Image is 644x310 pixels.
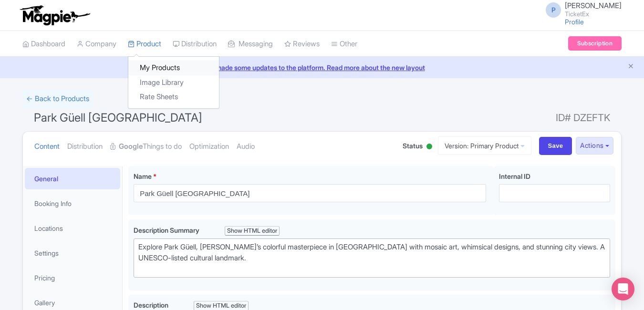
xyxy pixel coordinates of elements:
[25,217,120,239] a: Locations
[237,132,255,162] a: Audio
[119,141,143,152] strong: Google
[539,137,572,155] input: Save
[25,267,120,289] a: Pricing
[565,11,622,17] small: TicketEx
[34,111,202,124] span: Park Güell [GEOGRAPHIC_DATA]
[576,137,613,155] button: Actions
[34,132,60,162] a: Content
[284,31,320,57] a: Reviews
[18,5,92,26] img: logo-ab69f6fb50320c5b225c76a69d11143b.png
[128,61,219,75] a: My Products
[134,226,201,234] span: Description Summary
[189,132,229,162] a: Optimization
[128,75,219,90] a: Image Library
[128,31,161,57] a: Product
[134,172,152,180] span: Name
[6,62,638,72] a: We made some updates to the platform. Read more about the new layout
[22,31,65,57] a: Dashboard
[556,108,610,127] span: ID# DZEFTK
[225,226,280,236] div: Show HTML editor
[546,2,561,18] span: P
[627,62,634,72] button: Close announcement
[565,18,584,26] a: Profile
[403,141,423,151] span: Status
[568,36,622,51] a: Subscription
[565,1,622,10] span: [PERSON_NAME]
[228,31,273,57] a: Messaging
[540,2,622,17] a: P [PERSON_NAME] TicketEx
[134,301,170,309] span: Description
[110,132,182,162] a: GoogleThings to do
[138,242,605,274] div: Explore Park Güell, [PERSON_NAME]’s colorful masterpiece in [GEOGRAPHIC_DATA] with mosaic art, wh...
[67,132,103,162] a: Distribution
[25,242,120,264] a: Settings
[128,90,219,104] a: Rate Sheets
[499,172,530,180] span: Internal ID
[77,31,116,57] a: Company
[331,31,357,57] a: Other
[612,278,634,300] div: Open Intercom Messenger
[25,168,120,189] a: General
[438,136,531,155] a: Version: Primary Product
[22,90,93,108] a: ← Back to Products
[173,31,217,57] a: Distribution
[425,140,434,155] div: Active
[25,193,120,214] a: Booking Info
